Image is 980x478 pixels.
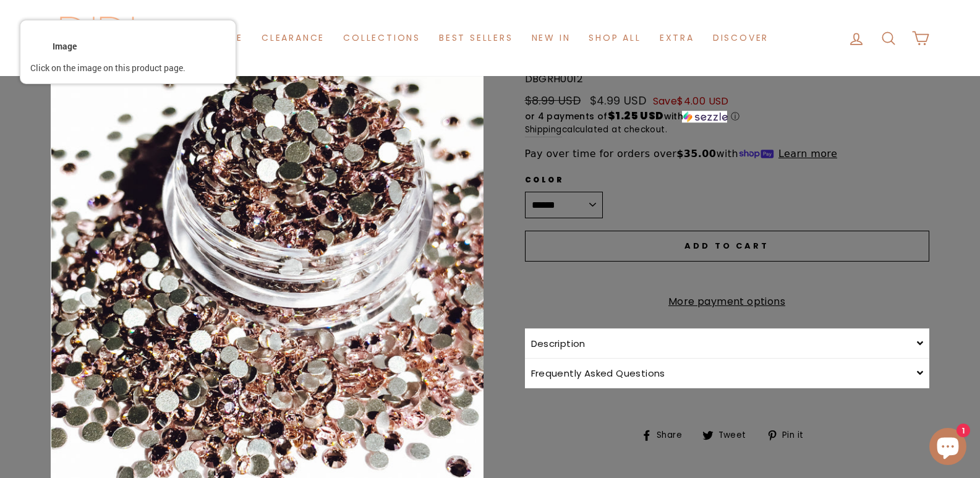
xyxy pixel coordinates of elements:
a: Collections [334,27,430,49]
a: Clearance [252,27,334,49]
div: < [30,38,43,55]
a: Best Sellers [430,27,522,49]
a: New in [522,27,580,49]
a: Shop All [579,27,650,49]
a: Discover [704,27,778,49]
span: Frequently Asked Questions [531,367,665,380]
a: Extra [650,27,704,49]
img: Didi Beauty Co. [51,12,144,64]
span: Description [531,337,586,350]
div: Click on the image on this product page. [30,62,226,74]
div: Image [53,41,77,52]
ul: Primary [202,27,778,49]
inbox-online-store-chat: Shopify online store chat [926,428,970,468]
